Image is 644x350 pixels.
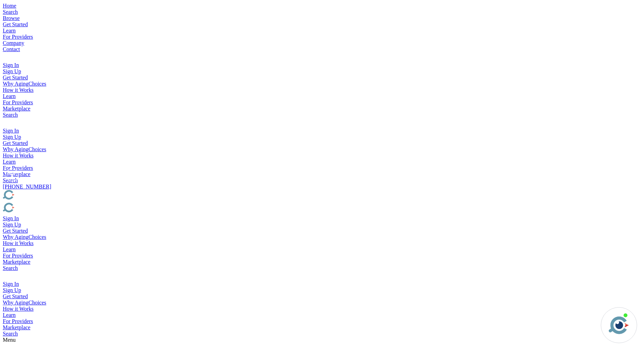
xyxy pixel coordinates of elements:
div: Why AgingChoices [3,81,641,87]
div: For Providers [3,165,641,171]
img: avatar [607,313,631,337]
a: Learn [3,28,16,33]
a: For Providers [3,34,33,40]
div: Get Started [3,75,641,81]
div: Learn [3,93,641,99]
div: Sign Up [3,134,641,140]
div: Why AgingChoices [3,146,641,153]
div: How it Works [3,87,641,93]
div: Sign In [3,281,641,287]
img: user-icon.svg [3,118,11,126]
div: Search [3,112,641,118]
div: Popover trigger [3,9,641,15]
div: Marketplace [3,106,641,112]
img: Choice! [3,203,79,214]
a: Home [3,3,16,9]
div: Sign In [3,62,641,68]
div: Marketplace [3,324,641,331]
a: Search [3,9,18,15]
div: How it Works [3,306,641,312]
a: Contact [3,46,20,52]
div: Get Started [3,293,641,300]
a: [PHONE_NUMBER] [3,184,51,189]
div: For Providers [3,99,641,106]
div: Search [3,331,641,337]
div: Marketplace [3,171,641,177]
div: Menu [3,337,641,343]
div: Popover trigger [3,118,641,128]
div: Sign Up [3,287,641,293]
div: Learn [3,246,641,253]
div: Popover trigger [3,271,641,281]
div: Why AgingChoices [3,300,641,306]
div: Learn [3,312,641,318]
div: Get Started [3,228,641,234]
img: AgingChoices [3,190,79,201]
img: user-icon.svg [3,271,11,280]
div: For Providers [3,318,641,324]
div: Marketplace [3,259,641,265]
div: Why AgingChoices [3,234,641,240]
div: For Providers [3,253,641,259]
a: Browse [3,15,20,21]
div: Get Started [3,140,641,146]
a: Get Started [3,21,28,27]
div: Sign In [3,128,641,134]
div: Search [3,177,641,184]
div: Search [3,265,641,271]
div: Sign Up [3,222,641,228]
div: Sign Up [3,68,641,75]
a: Company [3,40,24,46]
div: How it Works [3,240,641,246]
div: Sign In [3,215,641,222]
div: How it Works [3,153,641,159]
img: search-icon.svg [3,52,11,61]
div: Learn [3,159,641,165]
